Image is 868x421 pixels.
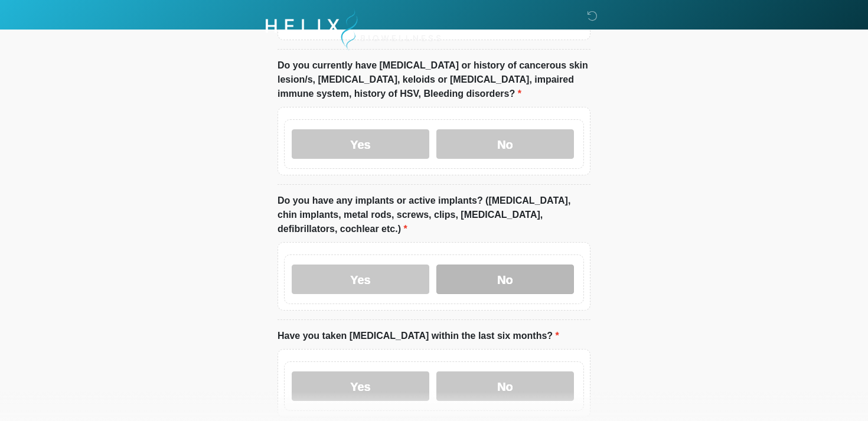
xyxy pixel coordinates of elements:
[278,194,590,236] label: Do you have any implants or active implants? ([MEDICAL_DATA], chin implants, metal rods, screws, ...
[292,371,429,401] label: Yes
[292,129,429,159] label: Yes
[266,9,441,51] img: Helix Biowellness Logo
[436,129,574,159] label: No
[278,329,559,343] label: Have you taken [MEDICAL_DATA] within the last six months?
[278,58,590,101] label: Do you currently have [MEDICAL_DATA] or history of cancerous skin lesion/s, [MEDICAL_DATA], keloi...
[436,265,574,294] label: No
[436,371,574,401] label: No
[292,265,429,294] label: Yes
